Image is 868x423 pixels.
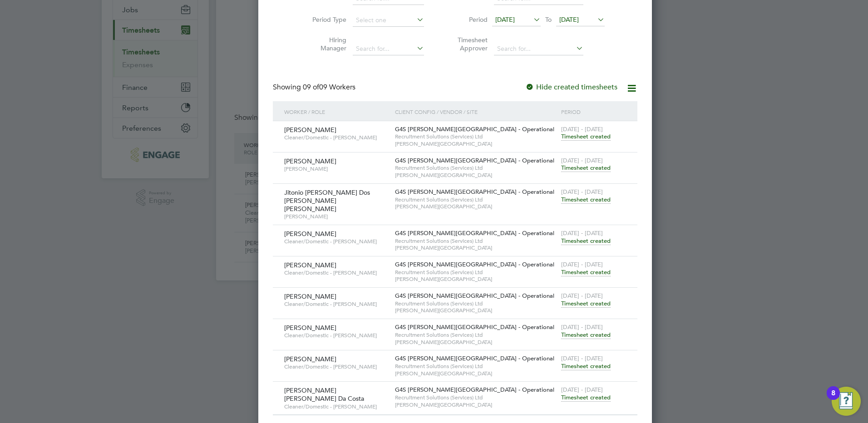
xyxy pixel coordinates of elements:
div: Client Config / Vendor / Site [393,101,559,122]
span: Cleaner/Domestic - [PERSON_NAME] [284,363,388,370]
span: Recruitment Solutions (Services) Ltd [395,363,557,370]
span: Recruitment Solutions (Services) Ltd [395,237,557,245]
div: Worker / Role [282,101,393,122]
span: G4S [PERSON_NAME][GEOGRAPHIC_DATA] - Operational [395,261,554,268]
span: Timesheet created [561,331,611,339]
span: Jitonio [PERSON_NAME] Dos [PERSON_NAME] [PERSON_NAME] [284,188,370,213]
span: Recruitment Solutions (Services) Ltd [395,196,557,203]
span: G4S [PERSON_NAME][GEOGRAPHIC_DATA] - Operational [395,292,554,300]
span: G4S [PERSON_NAME][GEOGRAPHIC_DATA] - Operational [395,386,554,393]
span: [DATE] - [DATE] [561,125,603,133]
span: Timesheet created [561,362,611,370]
div: Showing [273,83,357,92]
span: [PERSON_NAME] [284,292,336,300]
span: [PERSON_NAME][GEOGRAPHIC_DATA] [395,203,557,210]
span: [DATE] - [DATE] [561,229,603,237]
span: [DATE] - [DATE] [561,386,603,393]
span: [PERSON_NAME][GEOGRAPHIC_DATA] [395,370,557,377]
span: [PERSON_NAME] [284,230,336,238]
span: [PERSON_NAME][GEOGRAPHIC_DATA] [395,140,557,148]
div: Period [559,101,628,122]
span: Timesheet created [561,237,611,245]
span: Timesheet created [561,268,611,276]
label: Hide created timesheets [525,83,617,92]
span: Recruitment Solutions (Services) Ltd [395,164,557,172]
span: [DATE] - [DATE] [561,261,603,268]
span: 09 of [303,83,319,92]
span: [PERSON_NAME][GEOGRAPHIC_DATA] [395,275,557,283]
span: [PERSON_NAME] [284,165,388,172]
span: [PERSON_NAME][GEOGRAPHIC_DATA] [395,339,557,346]
span: Recruitment Solutions (Services) Ltd [395,331,557,339]
span: [DATE] [559,15,579,24]
span: Timesheet created [561,133,611,141]
span: [PERSON_NAME][GEOGRAPHIC_DATA] [395,244,557,251]
span: [PERSON_NAME][GEOGRAPHIC_DATA] [395,172,557,179]
span: [PERSON_NAME] [PERSON_NAME] Da Costa [284,386,364,403]
span: G4S [PERSON_NAME][GEOGRAPHIC_DATA] - Operational [395,188,554,196]
span: [DATE] - [DATE] [561,323,603,331]
span: Cleaner/Domestic - [PERSON_NAME] [284,332,388,339]
span: To [542,14,554,25]
span: G4S [PERSON_NAME][GEOGRAPHIC_DATA] - Operational [395,323,554,331]
span: Cleaner/Domestic - [PERSON_NAME] [284,238,388,245]
span: [PERSON_NAME] [284,355,336,363]
span: [DATE] - [DATE] [561,354,603,362]
span: G4S [PERSON_NAME][GEOGRAPHIC_DATA] - Operational [395,229,554,237]
span: G4S [PERSON_NAME][GEOGRAPHIC_DATA] - Operational [395,125,554,133]
span: Timesheet created [561,196,611,204]
input: Select one [353,14,424,27]
label: Timesheet Approver [447,36,488,52]
span: Cleaner/Domestic - [PERSON_NAME] [284,269,388,276]
span: Timesheet created [561,164,611,172]
span: Timesheet created [561,393,611,402]
span: G4S [PERSON_NAME][GEOGRAPHIC_DATA] - Operational [395,354,554,362]
input: Search for... [353,43,424,55]
span: Cleaner/Domestic - [PERSON_NAME] [284,403,388,410]
span: G4S [PERSON_NAME][GEOGRAPHIC_DATA] - Operational [395,157,554,164]
span: Recruitment Solutions (Services) Ltd [395,269,557,276]
span: [PERSON_NAME][GEOGRAPHIC_DATA] [395,307,557,314]
span: [DATE] - [DATE] [561,292,603,300]
span: [PERSON_NAME] [284,126,336,134]
label: Period Type [306,15,346,24]
span: [PERSON_NAME] [284,261,336,269]
span: Recruitment Solutions (Services) Ltd [395,300,557,307]
span: Recruitment Solutions (Services) Ltd [395,133,557,140]
span: Cleaner/Domestic - [PERSON_NAME] [284,300,388,308]
span: Cleaner/Domestic - [PERSON_NAME] [284,134,388,141]
span: [DATE] - [DATE] [561,157,603,164]
span: [PERSON_NAME] [284,157,336,165]
button: Open Resource Center, 8 new notifications [832,387,861,416]
label: Hiring Manager [306,36,346,52]
div: 8 [831,393,835,405]
span: [PERSON_NAME] [284,213,388,220]
span: [DATE] [495,15,515,24]
span: [PERSON_NAME] [284,324,336,332]
span: [PERSON_NAME][GEOGRAPHIC_DATA] [395,401,557,408]
span: 09 Workers [303,83,355,92]
input: Search for... [494,43,583,55]
span: [DATE] - [DATE] [561,188,603,196]
span: Timesheet created [561,300,611,308]
label: Period [447,15,488,24]
span: Recruitment Solutions (Services) Ltd [395,394,557,401]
